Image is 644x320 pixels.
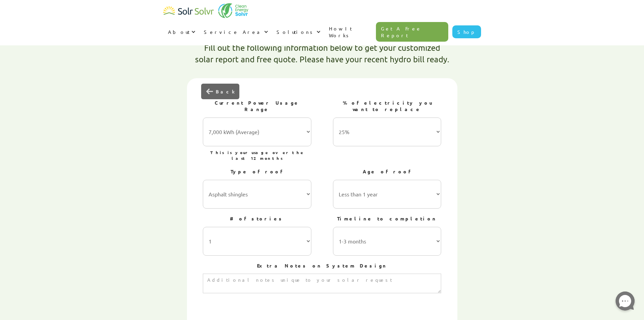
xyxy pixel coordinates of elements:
[277,28,315,35] div: Solutions
[199,22,272,42] div: Service Area
[203,262,441,269] h2: Extra Notes on System Design
[333,215,442,222] h2: Timeline to completion
[203,215,311,222] h2: # of stories
[333,168,442,175] h2: Age of roof
[195,42,449,65] h1: Fill out the following information below to get your customized solar report and free quote. Plea...
[216,88,234,95] div: Back
[168,28,190,35] div: About
[333,100,442,113] h2: % of electricity you want to replace
[272,22,324,42] div: Solutions
[376,22,448,42] a: Get A Free Report
[201,92,443,300] div: 3 of 4
[203,168,311,175] h2: Type of roof
[163,22,199,42] div: About
[452,25,481,38] a: Shop
[203,150,311,161] h2: This is your usage over the last 12 months
[203,100,311,113] h2: Current Power Usage Range
[201,84,239,99] div: previous slide
[204,28,262,35] div: Service Area
[324,18,376,45] a: How It Works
